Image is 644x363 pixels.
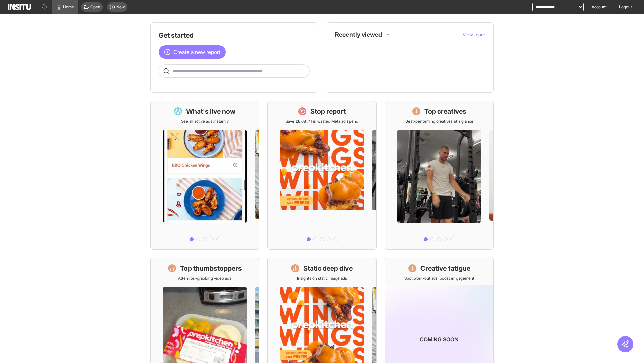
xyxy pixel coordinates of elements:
[8,4,31,10] img: Logo
[159,45,226,59] button: Create a new report
[159,31,310,40] h1: Get started
[303,264,353,273] h1: Static deep dive
[297,276,347,281] p: Insights on static image ads
[173,48,220,56] span: Create a new report
[186,107,236,116] h1: What's live now
[150,101,259,250] a: What's live nowSee all active ads instantly
[63,4,74,10] span: Home
[267,101,376,250] a: Stop reportSave £8,681.41 in wasted Meta ad spend
[181,119,229,124] p: See all active ads instantly
[463,32,485,37] span: View more
[116,4,125,10] span: New
[286,119,358,124] p: Save £8,681.41 in wasted Meta ad spend
[178,276,231,281] p: Attention-grabbing video ads
[424,107,466,116] h1: Top creatives
[90,4,100,10] span: Open
[405,119,473,124] p: Best-performing creatives at a glance
[463,31,485,38] button: View more
[385,101,494,250] a: Top creativesBest-performing creatives at a glance
[180,264,242,273] h1: Top thumbstoppers
[310,107,346,116] h1: Stop report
